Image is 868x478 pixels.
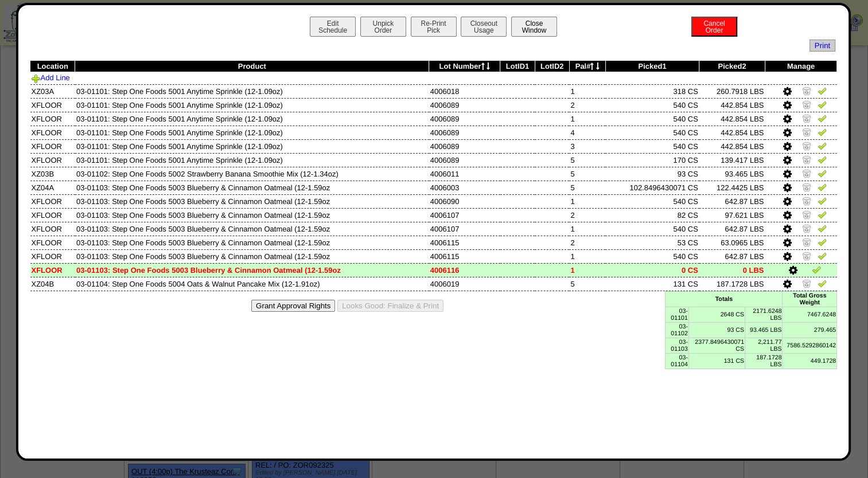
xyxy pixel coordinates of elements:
td: 63.0965 LBS [699,236,765,249]
td: 4006107 [429,208,500,222]
td: 2 [569,208,605,222]
td: 5 [569,181,605,194]
td: 4006003 [429,181,500,194]
img: Verify Pick [818,182,827,191]
button: Re-PrintPick [411,17,457,37]
td: 642.87 LBS [699,194,765,208]
td: 93.465 LBS [699,167,765,181]
td: Total Gross Weight [783,291,837,307]
img: Verify Pick [818,251,827,260]
img: Zero Item and Verify [802,224,811,233]
td: XZ04A [30,181,75,194]
td: 93.465 LBS [745,322,783,338]
td: XZ03A [30,84,75,98]
img: Verify Pick [818,210,827,219]
td: 2377.8496430071 CS [688,338,745,353]
th: LotID2 [535,61,569,72]
td: 2648 CS [688,307,745,322]
button: Grant Approval Rights [251,300,335,312]
td: 4006116 [429,263,500,277]
td: 0 CS [605,263,699,277]
td: XFLOOR [30,194,75,208]
img: Verify Pick [818,279,827,288]
td: XFLOOR [30,208,75,222]
td: 03-01101: Step One Foods 5001 Anytime Sprinkle (12-1.09oz) [75,153,429,167]
th: Manage [765,61,836,72]
td: 540 CS [605,249,699,263]
img: Zero Item and Verify [802,127,811,136]
img: Verify Pick [818,86,827,95]
td: XFLOOR [30,153,75,167]
img: Verify Pick [818,141,827,150]
td: 4006089 [429,139,500,153]
td: 1 [569,84,605,98]
td: 4 [569,126,605,139]
th: Location [30,61,75,72]
button: UnpickOrder [360,17,406,37]
td: 442.854 LBS [699,126,765,139]
td: 2171.6248 LBS [745,307,783,322]
td: 03-01103: Step One Foods 5003 Blueberry & Cinnamon Oatmeal (12-1.59oz [75,208,429,222]
a: Add Line [32,73,70,82]
td: 122.4425 LBS [699,181,765,194]
td: 540 CS [605,112,699,126]
td: 540 CS [605,222,699,236]
a: Print [809,40,835,52]
td: 642.87 LBS [699,222,765,236]
td: 170 CS [605,153,699,167]
td: 03-01101: Step One Foods 5001 Anytime Sprinkle (12-1.09oz) [75,98,429,112]
img: Verify Pick [818,196,827,205]
td: 318 CS [605,84,699,98]
td: 4006011 [429,167,500,181]
td: XFLOOR [30,236,75,249]
td: 03-01103: Step One Foods 5003 Blueberry & Cinnamon Oatmeal (12-1.59oz [75,263,429,277]
td: XFLOOR [30,112,75,126]
img: Zero Item and Verify [802,237,811,246]
img: Zero Item and Verify [802,196,811,205]
td: 03-01102 [665,322,689,338]
td: 4006019 [429,277,500,291]
td: 03-01103 [665,338,689,353]
td: 2,211.77 LBS [745,338,783,353]
td: XFLOOR [30,126,75,139]
th: Picked2 [699,61,765,72]
td: 131 CS [605,277,699,291]
img: Verify Pick [818,113,827,123]
td: 1 [569,263,605,277]
td: XFLOOR [30,263,75,277]
td: 1 [569,112,605,126]
td: 03-01101: Step One Foods 5001 Anytime Sprinkle (12-1.09oz) [75,126,429,139]
td: 03-01104 [665,353,689,369]
td: 03-01101 [665,307,689,322]
button: CloseWindow [511,17,557,37]
td: 03-01101: Step One Foods 5001 Anytime Sprinkle (12-1.09oz) [75,139,429,153]
td: 131 CS [688,353,745,369]
img: Verify Pick [818,237,827,246]
td: 03-01103: Step One Foods 5003 Blueberry & Cinnamon Oatmeal (12-1.59oz [75,249,429,263]
img: Zero Item and Verify [802,113,811,123]
td: 449.1728 [783,353,837,369]
td: 442.854 LBS [699,112,765,126]
td: 540 CS [605,98,699,112]
img: Verify Pick [818,169,827,178]
img: Zero Item and Verify [802,169,811,178]
td: XFLOOR [30,139,75,153]
td: 4006089 [429,112,500,126]
td: 139.417 LBS [699,153,765,167]
td: 2 [569,98,605,112]
td: XFLOOR [30,222,75,236]
td: 4006089 [429,98,500,112]
a: CloseWindow [510,26,558,34]
td: 3 [569,139,605,153]
td: 442.854 LBS [699,139,765,153]
td: 442.854 LBS [699,98,765,112]
td: 1 [569,222,605,236]
td: 93 CS [605,167,699,181]
td: 279.465 [783,322,837,338]
td: 1 [569,194,605,208]
td: 03-01102: Step One Foods 5002 Strawberry Banana Smoothie Mix (12-1.34oz) [75,167,429,181]
td: Totals [665,291,783,307]
img: Zero Item and Verify [802,279,811,288]
td: 53 CS [605,236,699,249]
td: 03-01103: Step One Foods 5003 Blueberry & Cinnamon Oatmeal (12-1.59oz [75,181,429,194]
